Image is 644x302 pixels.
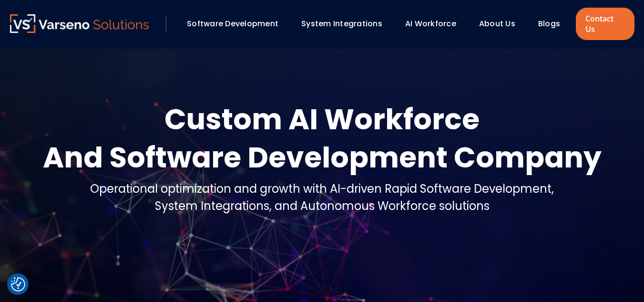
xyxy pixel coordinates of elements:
[11,277,25,292] img: Revisit consent button
[182,16,292,32] div: Software Development
[301,18,382,29] a: System Integrations
[90,180,554,198] div: Operational optimization and growth with AI-driven Rapid Software Development,
[43,100,602,138] div: Custom AI Workforce
[11,277,25,292] button: Cookie Settings
[533,16,573,32] div: Blogs
[405,18,456,29] a: AI Workforce
[90,198,554,215] div: System Integrations, and Autonomous Workforce solutions
[538,18,560,29] a: Blogs
[576,8,634,40] a: Contact Us
[10,14,149,33] img: Varseno Solutions – Product Engineering & IT Services
[296,16,396,32] div: System Integrations
[400,16,470,32] div: AI Workforce
[474,16,529,32] div: About Us
[43,138,602,177] div: And Software Development Company
[187,18,278,29] a: Software Development
[479,18,515,29] a: About Us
